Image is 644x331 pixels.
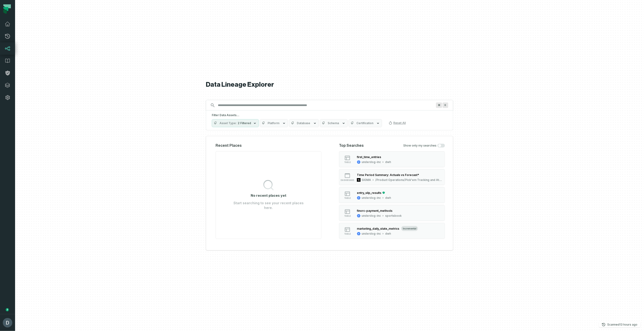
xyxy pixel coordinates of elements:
[620,323,638,326] relative-time: Sep 7, 2025, 4:10 AM GMT+3
[599,322,640,327] button: Scanned[DATE] 4:10:18 AM
[5,308,9,312] div: Tooltip anchor
[206,81,453,89] h1: Data Lineage Explorer
[3,318,12,327] img: avatar of Daniel Lahyani
[607,322,638,327] p: Scanned
[436,102,442,108] span: Press ⌘ + K to focus the search bar
[443,102,448,108] span: Press ⌘ + K to focus the search bar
